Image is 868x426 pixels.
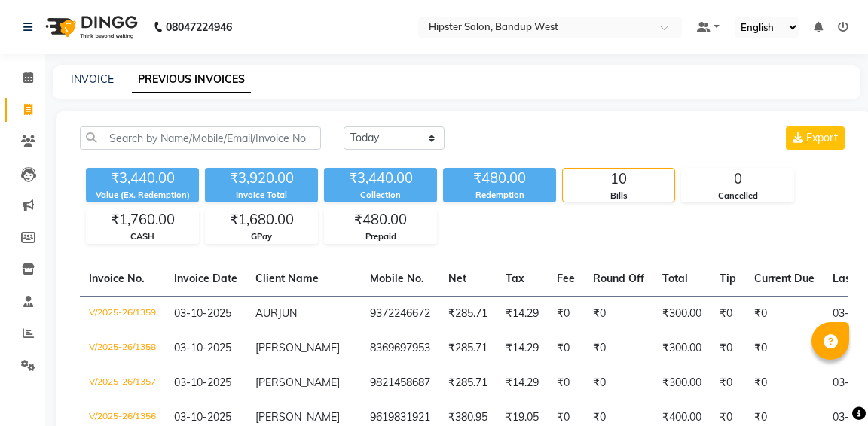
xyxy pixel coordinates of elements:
[87,230,198,243] div: CASH
[255,272,319,285] span: Client Name
[324,168,437,189] div: ₹3,440.00
[324,189,437,202] div: Collection
[497,331,548,366] td: ₹14.29
[548,366,584,400] td: ₹0
[255,306,297,320] span: AURJUN
[584,296,653,331] td: ₹0
[439,296,497,331] td: ₹285.71
[370,272,424,285] span: Mobile No.
[80,331,165,366] td: V/2025-26/1358
[584,366,653,400] td: ₹0
[563,190,674,202] div: Bills
[720,272,736,285] span: Tip
[89,272,145,285] span: Invoice No.
[325,230,436,243] div: Prepaid
[132,66,251,93] a: PREVIOUS INVOICES
[557,272,575,285] span: Fee
[439,331,497,366] td: ₹285.71
[174,410,231,424] span: 03-10-2025
[205,189,318,202] div: Invoice Total
[86,168,199,189] div: ₹3,440.00
[87,209,198,230] div: ₹1,760.00
[448,272,466,285] span: Net
[497,366,548,400] td: ₹14.29
[754,272,815,285] span: Current Due
[166,6,232,48] b: 08047224946
[255,376,340,389] span: [PERSON_NAME]
[38,6,142,48] img: logo
[745,296,824,331] td: ₹0
[174,306,231,320] span: 03-10-2025
[653,331,711,366] td: ₹300.00
[653,296,711,331] td: ₹300.00
[174,341,231,354] span: 03-10-2025
[80,126,321,150] input: Search by Name/Mobile/Email/Invoice No
[325,209,436,230] div: ₹480.00
[745,366,824,400] td: ₹0
[174,272,237,285] span: Invoice Date
[682,169,793,190] div: 0
[361,366,439,400] td: 9821458687
[563,169,674,190] div: 10
[255,341,340,354] span: [PERSON_NAME]
[361,331,439,366] td: 8369697953
[80,296,165,331] td: V/2025-26/1359
[506,272,524,285] span: Tax
[584,331,653,366] td: ₹0
[548,296,584,331] td: ₹0
[206,209,317,230] div: ₹1,680.00
[206,230,317,243] div: GPay
[653,366,711,400] td: ₹300.00
[593,272,644,285] span: Round Off
[497,296,548,331] td: ₹14.29
[711,366,745,400] td: ₹0
[174,376,231,389] span: 03-10-2025
[711,331,745,366] td: ₹0
[682,190,793,202] div: Cancelled
[205,168,318,189] div: ₹3,920.00
[548,331,584,366] td: ₹0
[71,72,114,86] a: INVOICE
[786,126,845,150] button: Export
[662,272,688,285] span: Total
[255,410,340,424] span: [PERSON_NAME]
[443,168,556,189] div: ₹480.00
[80,366,165,400] td: V/2025-26/1357
[806,131,838,145] span: Export
[745,331,824,366] td: ₹0
[443,189,556,202] div: Redemption
[711,296,745,331] td: ₹0
[439,366,497,400] td: ₹285.71
[361,296,439,331] td: 9372246672
[86,189,199,202] div: Value (Ex. Redemption)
